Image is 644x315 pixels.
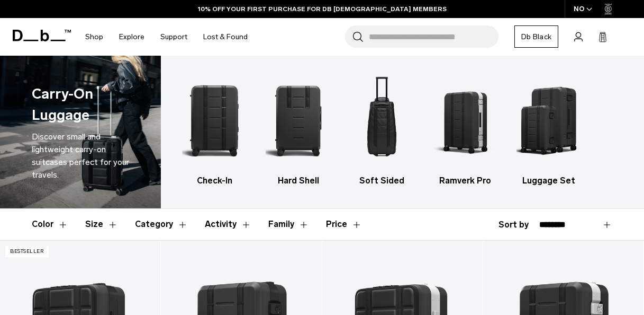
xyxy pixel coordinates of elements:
li: 3 / 5 [349,72,414,187]
h3: Check-In [182,174,247,187]
a: Db Soft Sided [349,72,414,187]
li: 2 / 5 [266,72,331,187]
button: Toggle Filter [268,209,309,240]
button: Toggle Filter [85,209,118,240]
a: Db Black [514,25,558,48]
h3: Ramverk Pro [433,174,498,187]
a: Support [160,18,187,56]
h3: Hard Shell [266,174,331,187]
p: Bestseller [5,246,49,257]
h3: Luggage Set [516,174,582,187]
li: 4 / 5 [433,72,498,187]
h1: Carry-On Luggage [32,83,125,126]
button: Toggle Filter [205,209,251,240]
nav: Main Navigation [77,18,256,56]
img: Db [349,72,414,169]
li: 1 / 5 [182,72,247,187]
a: Db Check-In [182,72,247,187]
a: Lost & Found [203,18,248,56]
a: Explore [119,18,144,56]
img: Db [266,72,331,169]
a: Db Hard Shell [266,72,331,187]
button: Toggle Filter [135,209,188,240]
img: Db [433,72,498,169]
button: Toggle Filter [32,209,68,240]
a: Shop [85,18,103,56]
img: Db [182,72,247,169]
span: Discover small and lightweight carry-on suitcases perfect for your travels. [32,132,129,180]
a: Db Ramverk Pro [433,72,498,187]
a: 10% OFF YOUR FIRST PURCHASE FOR DB [DEMOGRAPHIC_DATA] MEMBERS [198,4,447,14]
button: Toggle Price [326,209,362,240]
h3: Soft Sided [349,174,414,187]
li: 5 / 5 [516,72,582,187]
a: Db Luggage Set [516,72,582,187]
img: Db [516,72,582,169]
